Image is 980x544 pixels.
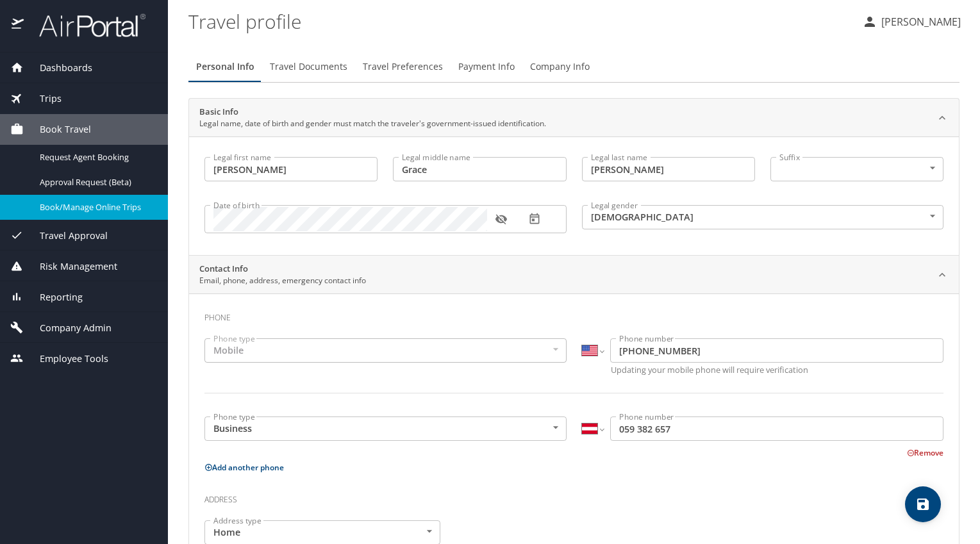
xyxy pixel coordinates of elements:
[189,136,959,255] div: Basic InfoLegal name, date of birth and gender must match the traveler's government-issued identi...
[24,92,62,106] span: Trips
[40,151,153,163] span: Request Agent Booking
[204,486,943,507] h3: Address
[188,51,959,82] div: Profile
[189,99,959,137] div: Basic InfoLegal name, date of birth and gender must match the traveler's government-issued identi...
[199,275,366,286] p: Email, phone, address, emergency contact info
[24,122,91,136] span: Book Travel
[270,59,347,75] span: Travel Documents
[196,59,254,75] span: Personal Info
[24,229,108,243] span: Travel Approval
[188,1,852,41] h1: Travel profile
[12,13,25,38] img: icon-airportal.png
[204,338,567,363] div: Mobile
[770,157,943,181] div: ​
[189,256,959,294] div: Contact InfoEmail, phone, address, emergency contact info
[582,205,944,229] div: [DEMOGRAPHIC_DATA]
[25,13,145,38] img: airportal-logo.png
[204,304,943,326] h3: Phone
[907,447,943,458] button: Remove
[611,366,944,374] p: Updating your mobile phone will require verification
[24,260,117,274] span: Risk Management
[24,290,83,304] span: Reporting
[905,486,941,522] button: save
[24,321,112,335] span: Company Admin
[24,352,108,366] span: Employee Tools
[877,14,961,29] p: [PERSON_NAME]
[199,118,546,129] p: Legal name, date of birth and gender must match the traveler's government-issued identification.
[204,416,567,441] div: Business
[40,176,153,188] span: Approval Request (Beta)
[199,263,366,276] h2: Contact Info
[458,59,515,75] span: Payment Info
[199,106,546,119] h2: Basic Info
[363,59,443,75] span: Travel Preferences
[24,61,92,75] span: Dashboards
[40,201,153,213] span: Book/Manage Online Trips
[530,59,590,75] span: Company Info
[204,462,284,473] button: Add another phone
[857,10,966,33] button: [PERSON_NAME]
